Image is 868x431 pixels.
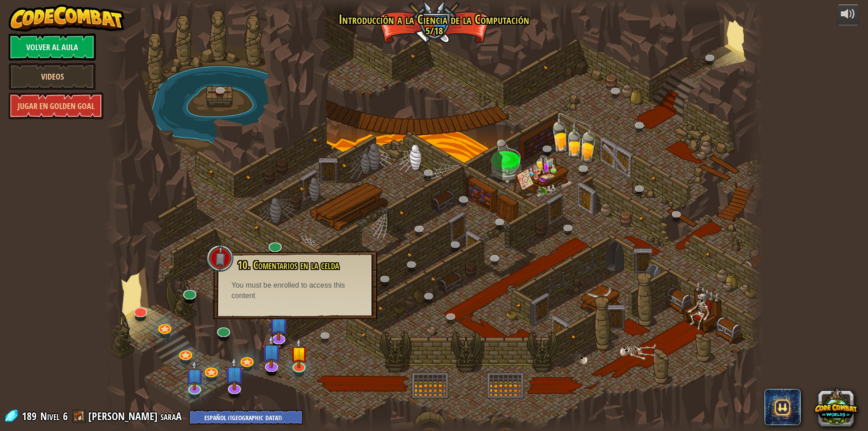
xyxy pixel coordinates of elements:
[269,307,288,341] img: level-banner-unstarted-subscriber.png
[231,280,359,301] div: You must be enrolled to access this content
[9,5,124,32] img: CodeCombat - Learn how to code by playing a game
[262,335,281,368] img: level-banner-unstarted-subscriber.png
[837,5,859,26] button: Ajustar el volúmen
[63,409,68,423] span: 6
[40,409,60,424] span: Nivel
[9,92,104,119] a: Jugar en Golden Goal
[9,33,96,61] a: Volver al aula
[290,337,308,368] img: level-banner-started.png
[9,63,96,90] a: Videos
[88,409,184,423] a: [PERSON_NAME] saraA
[22,409,39,423] span: 189
[237,257,339,273] span: 10. Comentarios en la celda
[225,357,244,390] img: level-banner-unstarted-subscriber.png
[186,360,203,391] img: level-banner-unstarted-subscriber.png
